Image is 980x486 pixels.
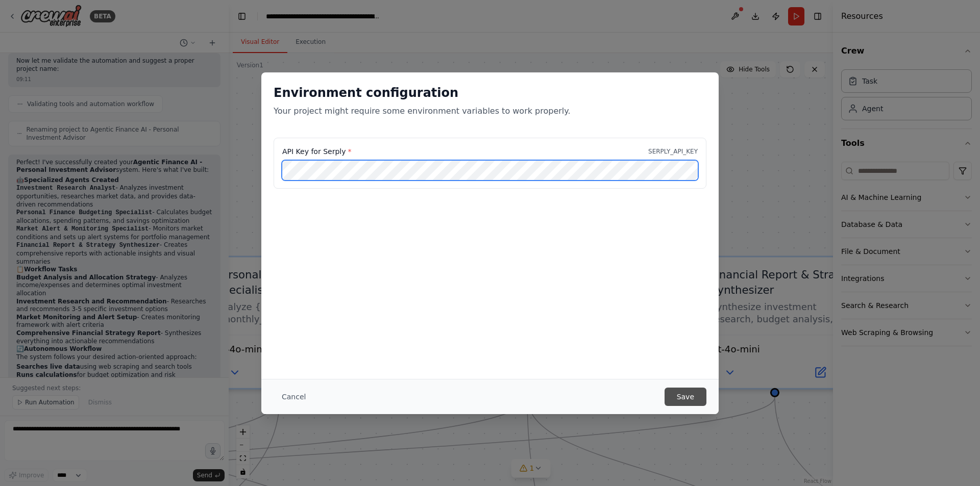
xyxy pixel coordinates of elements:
[274,388,314,406] button: Cancel
[274,85,706,101] h2: Environment configuration
[282,146,351,157] label: API Key for Serply
[665,388,706,406] button: Save
[648,147,698,156] p: SERPLY_API_KEY
[274,105,706,117] p: Your project might require some environment variables to work properly.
